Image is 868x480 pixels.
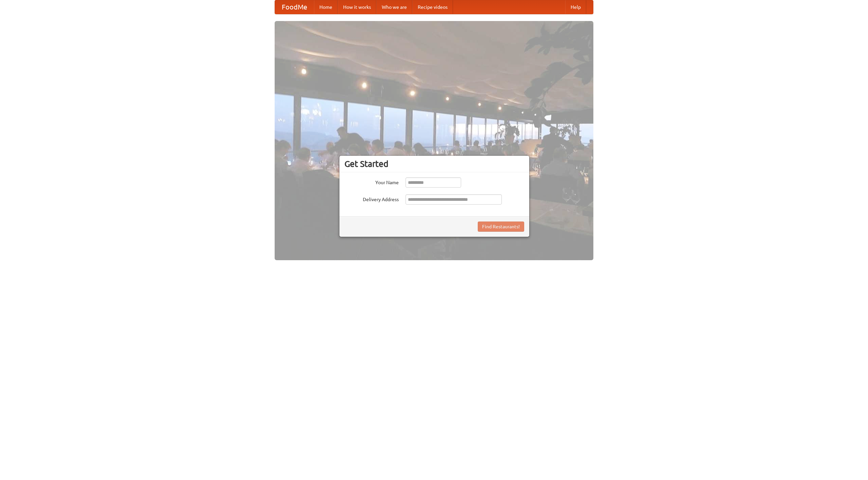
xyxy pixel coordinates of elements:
button: Find Restaurants! [478,222,524,232]
a: Who we are [376,0,412,14]
a: Home [314,0,338,14]
label: Delivery Address [344,194,399,203]
a: Help [565,0,586,14]
h3: Get Started [344,159,524,169]
a: FoodMe [275,0,314,14]
a: How it works [338,0,376,14]
label: Your Name [344,177,399,186]
a: Recipe videos [412,0,453,14]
